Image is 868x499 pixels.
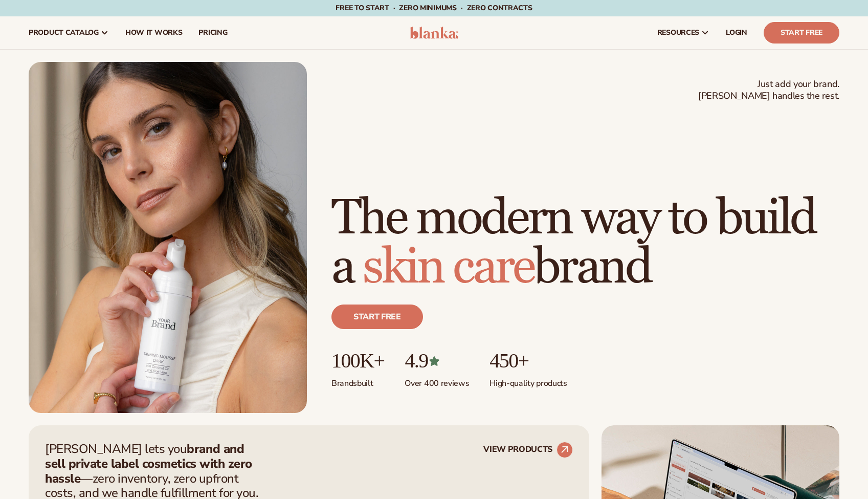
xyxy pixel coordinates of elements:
[125,29,183,37] span: How It Works
[117,16,191,49] a: How It Works
[331,350,384,372] p: 100K+
[405,372,469,389] p: Over 400 reviews
[331,372,384,389] p: Brands built
[331,305,423,329] a: Start free
[190,16,235,49] a: pricing
[405,350,469,372] p: 4.9
[657,29,699,37] span: resources
[29,29,99,37] span: product catalog
[198,29,227,37] span: pricing
[489,372,567,389] p: High-quality products
[29,62,307,413] img: Female holding tanning mousse.
[331,194,839,292] h1: The modern way to build a brand
[489,350,567,372] p: 450+
[45,441,252,487] strong: brand and sell private label cosmetics with zero hassle
[718,16,755,49] a: LOGIN
[410,27,458,39] img: logo
[336,3,532,13] span: Free to start · ZERO minimums · ZERO contracts
[726,29,747,37] span: LOGIN
[363,237,533,297] span: skin care
[764,22,839,44] a: Start Free
[483,442,573,458] a: VIEW PRODUCTS
[649,16,718,49] a: resources
[698,78,839,102] span: Just add your brand. [PERSON_NAME] handles the rest.
[20,16,117,49] a: product catalog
